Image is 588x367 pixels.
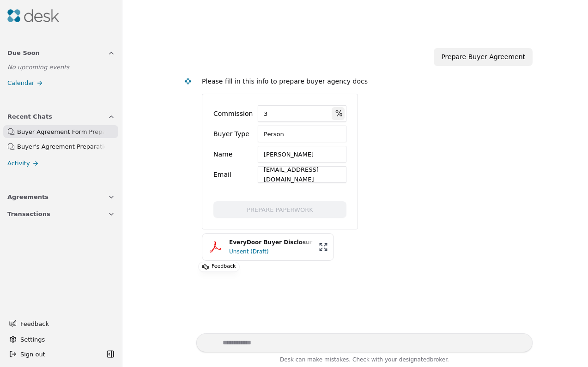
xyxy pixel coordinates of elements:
a: Buyer's Agreement Preparation [3,140,118,153]
img: Desk [7,9,59,22]
a: Calendar [2,76,121,90]
button: Recent Chats [2,108,121,125]
button: Settings [6,332,117,347]
div: Desk can make mistakes. Check with your broker. [196,355,533,367]
span: No upcoming events [7,64,69,71]
div: [EMAIL_ADDRESS][DOMAIN_NAME] [258,166,346,183]
span: Settings [20,335,45,344]
div: Buyer Type [213,126,250,142]
a: Buyer Agreement Form Preparation [3,125,118,138]
a: Activity [2,156,121,170]
span: designated [399,356,430,363]
div: Commission [213,105,250,122]
button: Agreements [2,188,121,205]
div: Buyer's Agreement Preparation [17,142,105,151]
span: Activity [7,158,30,168]
span: Agreements [7,192,48,202]
div: Name [213,146,250,162]
div: Prepare Buyer Agreement [441,52,525,62]
div: EveryDoor Buyer Disclosures.pdf [229,238,313,247]
div: Buyer Agreement Form Preparation [17,127,105,137]
span: 3 [264,109,267,119]
span: Calendar [7,78,34,88]
span: Due Soon [7,48,40,58]
div: % [332,107,345,120]
textarea: Write your prompt here [196,333,533,352]
div: Person [258,126,346,142]
span: Recent Chats [7,112,52,121]
div: Email [213,166,250,183]
span: Transactions [7,209,50,219]
button: Due Soon [2,44,121,61]
div: Unsent (Draft) [229,247,313,256]
button: Feedback [4,315,115,332]
button: Sign out [6,347,104,361]
p: Feedback [212,262,236,271]
button: EveryDoor Buyer Disclosures.pdfUnsent (Draft) [202,233,334,261]
img: Desk [184,77,192,85]
button: Transactions [2,205,121,223]
div: Please fill in this info to prepare buyer agency docs [202,76,525,87]
div: [PERSON_NAME] [258,146,346,162]
span: Feedback [20,319,109,329]
span: Sign out [20,349,45,359]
